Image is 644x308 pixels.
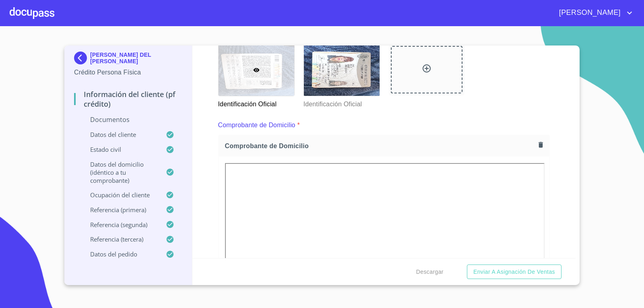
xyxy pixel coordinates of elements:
[413,265,447,279] button: Descargar
[74,235,166,243] p: Referencia (tercera)
[218,96,294,109] p: Identificación Oficial
[473,267,555,277] span: Enviar a Asignación de Ventas
[218,120,295,130] p: Comprobante de Domicilio
[74,191,166,199] p: Ocupación del Cliente
[74,206,166,214] p: Referencia (primera)
[74,68,182,77] p: Crédito Persona Física
[74,52,182,68] div: [PERSON_NAME] DEL [PERSON_NAME]
[304,44,380,96] img: Identificación Oficial
[467,265,561,279] button: Enviar a Asignación de Ventas
[74,160,166,184] p: Datos del domicilio (idéntico a tu comprobante)
[303,96,379,109] p: Identificación Oficial
[74,145,166,153] p: Estado Civil
[74,130,166,138] p: Datos del cliente
[90,52,182,64] p: [PERSON_NAME] DEL [PERSON_NAME]
[74,221,166,229] p: Referencia (segunda)
[225,142,535,150] span: Comprobante de Domicilio
[553,6,634,19] button: account of current user
[74,52,90,64] img: Docupass spot blue
[74,115,182,124] p: Documentos
[416,267,444,277] span: Descargar
[74,250,166,258] p: Datos del pedido
[553,6,625,19] span: [PERSON_NAME]
[74,89,182,109] p: Información del cliente (PF crédito)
